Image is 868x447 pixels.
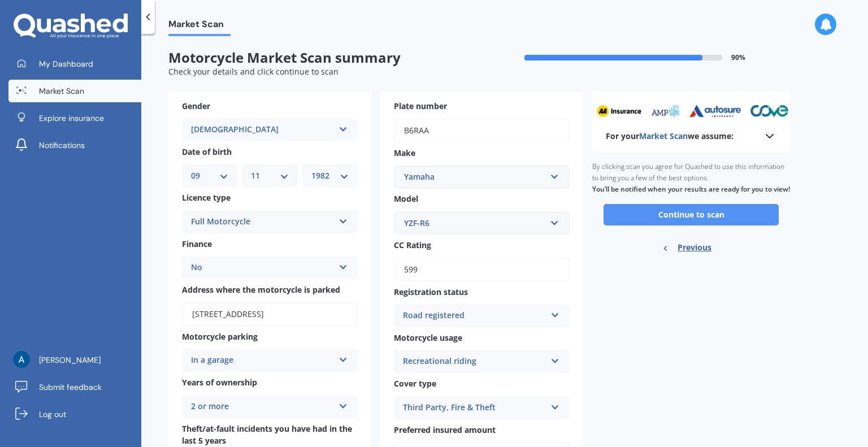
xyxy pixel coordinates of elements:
span: Registration status [394,287,468,297]
button: Continue to scan [604,204,779,225]
img: ACg8ocI-DVUYXpnK27Z9kbMLvw2LHni8fejaSAUtG2LKDsUqcuCp5lQ=s96-c [13,351,30,368]
span: My Dashboard [39,58,93,70]
div: Recreational riding [403,355,546,368]
span: Finance [182,238,212,249]
span: Log out [39,409,66,420]
span: Market Scan [639,131,688,141]
span: Address where the motorcycle is parked [182,284,340,295]
a: Explore insurance [8,107,141,129]
div: YZF-R6 [404,217,546,229]
span: Motorcycle usage [394,332,462,343]
span: Cover type [394,379,436,389]
div: 2 or more [191,400,334,414]
span: Years of ownership [182,377,257,388]
div: Third Party, Fire & Theft [403,401,546,415]
a: Notifications [8,134,141,157]
span: Notifications [39,140,85,151]
img: aa_sm.webp [596,105,641,118]
img: autosure_sm.webp [689,105,741,118]
a: Log out [8,403,141,426]
span: Theft/at-fault incidents you have had in the last 5 years [182,423,352,446]
span: 90 % [731,54,745,62]
span: Market Scan [39,85,84,97]
a: My Dashboard [8,53,141,75]
div: Yamaha [404,171,546,183]
span: Submit feedback [39,381,102,393]
a: Submit feedback [8,376,141,398]
img: amp_sm.png [650,105,681,118]
span: Gender [182,101,210,111]
div: In a garage [191,354,334,367]
span: Market Scan [168,19,231,34]
div: [DEMOGRAPHIC_DATA] [191,123,334,137]
span: Motorcycle Market Scan summary [168,50,479,66]
span: Model [394,194,418,205]
span: Make [394,147,415,158]
div: Road registered [403,309,546,323]
div: No [191,261,334,275]
span: Licence type [182,193,231,203]
span: Preferred insured amount [394,424,496,435]
div: Full Motorcycle [191,215,334,229]
b: You’ll be notified when your results are ready for you to view! [592,184,790,194]
img: cove_sm.webp [750,105,789,118]
input: Enter plate number [394,119,570,142]
span: Check your details and click continue to scan [168,66,338,77]
span: CC Rating [394,240,431,250]
input: Enter address [182,302,358,326]
a: Market Scan [8,80,141,102]
span: Previous [678,239,711,256]
div: By clicking scan you agree for Quashed to use this information to bring you a few of the best opt... [592,152,790,204]
span: [PERSON_NAME] [39,354,101,366]
a: [PERSON_NAME] [8,349,141,371]
b: For your we assume: [606,131,734,142]
span: Motorcycle parking [182,331,258,342]
span: Plate number [394,101,447,111]
span: Explore insurance [39,112,104,124]
input: Enter CC rating [394,258,570,281]
span: Date of birth [182,146,232,157]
